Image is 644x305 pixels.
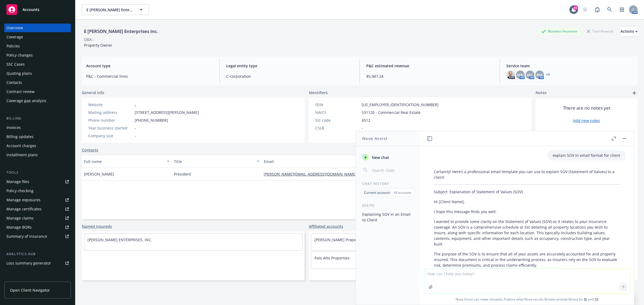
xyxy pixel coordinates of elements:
[434,219,620,247] p: I wanted to provide some clarity on the Statement of Values (SOV) as it relates to your insurance...
[86,73,213,79] span: P&C - Commercial lines
[4,232,71,241] a: Summary of insurance
[6,205,42,213] div: Manage certificates
[366,73,493,79] span: $5,947.24
[88,117,133,123] div: Phone number
[4,196,71,204] span: Manage exposures
[422,294,632,305] span: Nova Assist can make mistakes. Explore what Nova can do: Browse prompt library for and
[226,63,353,69] span: Legal entity type
[434,209,620,214] p: I hope this message finds you well.
[264,172,361,177] a: [PERSON_NAME][EMAIL_ADDRESS][DOMAIN_NAME]
[172,155,262,168] button: Title
[174,159,254,164] div: Title
[434,169,620,180] p: Certainly! Here’s a professional email template you can use to explain SOV (Statement of Values) ...
[86,63,213,69] span: Account type
[573,5,578,10] div: 41
[580,4,590,15] a: Start snowing
[135,110,199,115] span: [STREET_ADDRESS][PERSON_NAME]
[6,187,34,195] div: Policy checking
[6,123,21,132] div: Invoices
[371,166,414,174] input: Search chats
[362,125,363,131] span: -
[620,26,638,37] button: Actions
[4,87,71,96] a: Contract review
[84,171,114,177] span: [PERSON_NAME]
[6,24,23,32] div: Overview
[553,152,620,158] p: explain SOV in email format for client
[356,181,420,186] div: Chat History
[4,116,71,121] div: Billing
[594,297,598,302] a: TR
[82,224,112,229] a: Named insureds
[4,170,71,175] div: Tools
[4,24,71,32] a: Overview
[309,224,343,229] a: Affiliated accounts
[362,102,438,107] span: [US_EMPLOYER_IDENTIFICATION_NUMBER]
[87,237,152,242] a: [PERSON_NAME] ENTERPRISES, INC.
[6,51,33,59] div: Policy changes
[592,4,603,15] a: Report a Bug
[4,2,71,17] a: Accounts
[584,297,587,302] a: BI
[4,132,71,141] a: Billing updates
[434,251,620,268] p: The purpose of the SOV is to ensure that all of your assets are accurately accounted for and prop...
[315,117,360,123] div: SIC code
[536,90,547,96] span: Notes
[360,210,416,224] button: Explaining SOV in an Email to Client
[6,42,20,50] div: Policies
[604,4,615,15] a: Search
[6,132,34,141] div: Billing updates
[6,196,41,204] div: Manage exposures
[314,255,350,261] a: Palo Alto Properties
[6,142,36,150] div: Account charges
[362,117,370,123] span: 6512
[4,42,71,50] a: Policies
[4,177,71,186] a: Manage files
[84,43,112,48] span: Property Owner
[82,28,160,35] div: E [PERSON_NAME] Enterprises Inc.
[315,125,360,131] div: CSLB
[506,70,515,79] img: photo
[546,73,550,76] a: +1
[315,102,360,107] div: FEIN
[6,223,32,232] div: Manage BORs
[584,28,616,35] div: Total Rewards
[88,102,133,107] div: Website
[364,190,390,195] p: Current account
[356,203,420,208] div: [DATE]
[6,177,29,186] div: Manage files
[539,28,580,35] div: Business Insurance
[537,72,543,78] span: RM
[4,142,71,150] a: Account charges
[6,87,35,96] div: Contract review
[362,136,387,141] h1: Nova Assist
[4,123,71,132] a: Invoices
[6,214,34,222] div: Manage claims
[573,118,600,123] a: Add new notes
[360,152,416,162] button: New chat
[506,63,633,69] span: Service team
[6,151,38,159] div: Installment plans
[10,287,50,293] span: Open Client Navigator
[4,60,71,69] a: SSC Cases
[4,187,71,195] a: Policy checking
[6,60,25,69] div: SSC Cases
[226,73,353,79] span: C-corporation
[563,105,610,111] span: There are no notes yet
[314,237,364,242] a: [PERSON_NAME] Properties
[394,190,412,195] p: All accounts
[6,259,51,267] div: Loss summary generator
[362,110,420,115] span: 531120 - Commercial Real Estate
[88,125,133,131] div: Year business started
[174,171,191,177] span: President
[4,223,71,232] a: Manage BORs
[82,90,104,95] span: General info
[617,4,627,15] a: Switch app
[6,33,23,41] div: Coverage
[82,155,172,168] button: Full name
[517,72,524,78] span: MN
[135,117,168,123] span: [PHONE_NUMBER]
[84,159,164,164] div: Full name
[6,78,22,87] div: Contacts
[4,51,71,59] a: Policy changes
[82,4,149,15] button: E [PERSON_NAME] Enterprises Inc.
